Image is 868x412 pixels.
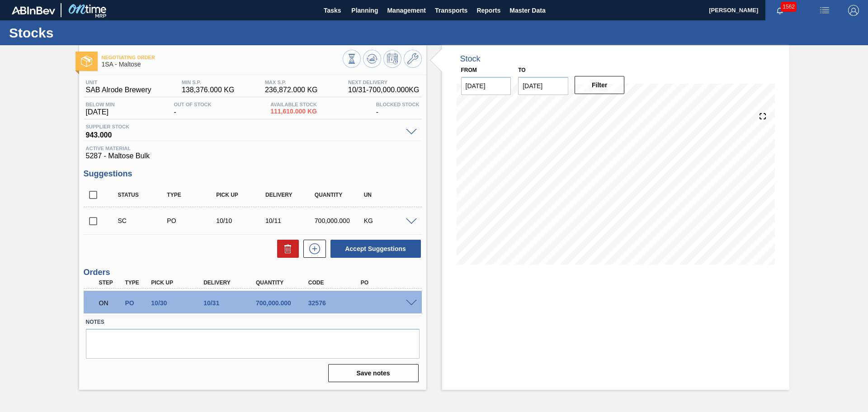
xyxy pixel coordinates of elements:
[97,279,124,286] div: Step
[102,61,343,68] span: 1SA - Maltose
[376,102,420,107] span: Blocked Stock
[461,77,511,95] input: mm/dd/yyyy
[84,268,422,277] h3: Orders
[263,217,318,224] div: 10/11/2025
[518,67,525,73] label: to
[201,279,260,286] div: Delivery
[299,240,326,258] div: New suggestion
[86,124,401,129] span: Supplier Stock
[781,2,797,12] span: 1562
[387,5,426,16] span: Management
[149,299,208,307] div: 10/30/2025
[383,50,401,68] button: Schedule Inventory
[351,5,378,16] span: Planning
[86,108,115,116] span: [DATE]
[848,5,859,16] img: Logout
[97,293,124,313] div: Negotiating Order
[359,279,417,286] div: PO
[116,192,170,198] div: Status
[116,217,170,224] div: Suggestion Created
[102,55,343,60] span: Negotiating Order
[326,239,422,259] div: Accept Suggestions
[86,129,401,138] span: 943.000
[123,299,150,307] div: Purchase order
[214,192,269,198] div: Pick up
[86,86,151,94] span: SAB Alrode Brewery
[265,86,318,94] span: 236,872.000 KG
[182,86,235,94] span: 138,376.000 KG
[461,67,477,73] label: From
[9,28,170,38] h1: Stocks
[435,5,467,16] span: Transports
[263,192,318,198] div: Delivery
[328,364,419,382] button: Save notes
[312,217,367,224] div: 700,000.000
[265,80,318,85] span: MAX S.P.
[404,50,422,68] button: Go to Master Data / General
[201,299,260,307] div: 10/31/2025
[254,299,312,307] div: 700,000.000
[362,192,416,198] div: UN
[86,102,115,107] span: Below Min
[165,217,219,224] div: Purchase order
[165,192,219,198] div: Type
[306,299,365,307] div: 32576
[86,146,420,151] span: Active Material
[330,240,421,258] button: Accept Suggestions
[374,102,422,116] div: -
[348,86,419,94] span: 10/31 - 700,000.000 KG
[171,102,213,116] div: -
[460,54,481,64] div: Stock
[182,80,235,85] span: MIN S.P.
[86,152,420,160] span: 5287 - Maltose Bulk
[86,80,151,85] span: Unit
[270,102,317,107] span: Available Stock
[174,102,211,107] span: Out Of Stock
[86,316,420,329] label: Notes
[476,5,500,16] span: Reports
[306,279,365,286] div: Code
[84,169,422,179] h3: Suggestions
[363,50,381,68] button: Update Chart
[348,80,419,85] span: Next Delivery
[343,50,361,68] button: Stocks Overview
[149,279,208,286] div: Pick up
[123,279,150,286] div: Type
[362,217,416,224] div: KG
[509,5,545,16] span: Master Data
[254,279,312,286] div: Quantity
[575,76,625,94] button: Filter
[518,77,568,95] input: mm/dd/yyyy
[81,56,92,67] img: Ícone
[214,217,269,224] div: 10/10/2025
[322,5,342,16] span: Tasks
[273,240,299,258] div: Delete Suggestions
[270,108,317,115] span: 111,610.000 KG
[12,6,55,14] img: TNhmsLtSVTkK8tSr43FrP2fwEKptu5GPRR3wAAAABJRU5ErkJggg==
[819,5,830,16] img: userActions
[765,4,794,17] button: Notifications
[99,299,122,307] p: ON
[312,192,367,198] div: Quantity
